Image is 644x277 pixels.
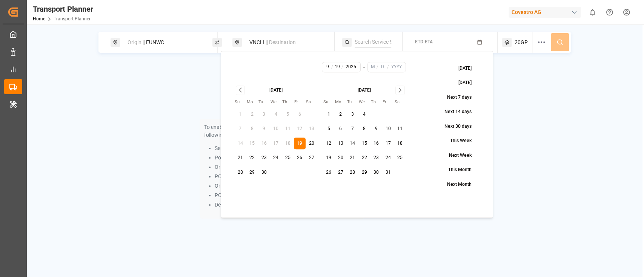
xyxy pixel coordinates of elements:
[358,123,370,135] button: 8
[270,99,282,106] th: Wednesday
[258,99,270,106] th: Tuesday
[346,109,358,121] button: 3
[407,35,493,50] button: ETD-ETA
[394,152,406,164] button: 25
[246,167,258,179] button: 29
[370,167,382,179] button: 30
[378,64,387,70] input: D
[358,138,370,150] button: 15
[346,99,358,106] th: Tuesday
[294,138,306,150] button: 19
[215,144,361,152] li: Service String
[358,109,370,121] button: 4
[382,123,394,135] button: 10
[394,138,406,150] button: 18
[363,62,364,72] div: -
[377,64,378,70] span: /
[335,167,347,179] button: 27
[335,99,347,106] th: Monday
[509,7,581,18] div: Covestro AG
[204,123,361,139] p: To enable searching, add ETA, ETD, containerType and one of the following:
[323,123,335,135] button: 5
[343,64,359,70] input: YYYY
[515,38,528,46] span: 20GP
[430,91,480,104] button: Next 7 days
[123,35,204,49] div: EUNWC
[282,99,294,106] th: Thursday
[128,39,145,45] span: Origin ||
[335,123,347,135] button: 6
[245,35,326,49] div: VNCLI
[234,152,246,164] button: 21
[427,120,480,133] button: Next 30 days
[33,16,45,21] a: Home
[306,99,318,106] th: Saturday
[395,86,405,95] button: Go to next month
[382,167,394,179] button: 31
[234,167,246,179] button: 28
[215,173,361,181] li: POL and Service String
[282,152,294,164] button: 25
[382,99,394,106] th: Friday
[358,152,370,164] button: 22
[370,152,382,164] button: 23
[601,4,618,21] button: Help Center
[509,5,584,19] button: Covestro AG
[323,167,335,179] button: 26
[306,152,318,164] button: 27
[331,64,333,70] span: /
[433,135,480,148] button: This Week
[584,4,601,21] button: show 0 new notifications
[370,99,382,106] th: Thursday
[246,99,258,106] th: Monday
[215,154,361,162] li: Port Pair
[432,149,480,162] button: Next Week
[332,64,342,70] input: D
[215,163,361,171] li: Origin and Destination
[431,164,480,177] button: This Month
[335,109,347,121] button: 2
[323,152,335,164] button: 19
[355,37,391,48] input: Search Service String
[246,152,258,164] button: 22
[33,3,93,15] div: Transport Planner
[387,64,389,70] span: /
[388,64,404,70] input: YYYY
[394,123,406,135] button: 11
[270,152,282,164] button: 24
[335,152,347,164] button: 20
[258,167,270,179] button: 30
[323,99,335,106] th: Sunday
[358,167,370,179] button: 29
[215,191,361,199] li: POD and Service String
[234,99,246,106] th: Sunday
[323,138,335,150] button: 12
[346,152,358,164] button: 21
[323,109,335,121] button: 1
[382,138,394,150] button: 17
[441,62,480,75] button: [DATE]
[258,152,270,164] button: 23
[358,87,371,94] div: [DATE]
[323,64,331,70] input: M
[427,106,480,119] button: Next 14 days
[341,64,343,70] span: /
[382,152,394,164] button: 24
[394,99,406,106] th: Saturday
[370,123,382,135] button: 9
[430,178,480,191] button: Next Month
[346,167,358,179] button: 28
[294,99,306,106] th: Friday
[269,87,283,94] div: [DATE]
[346,123,358,135] button: 7
[415,39,433,44] span: ETD-ETA
[358,99,370,106] th: Wednesday
[346,138,358,150] button: 14
[370,138,382,150] button: 16
[266,39,296,45] span: || Destination
[369,64,377,70] input: M
[441,77,480,90] button: [DATE]
[215,201,361,209] li: Destination and Service String
[215,182,361,190] li: Origin and Service String
[335,138,347,150] button: 13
